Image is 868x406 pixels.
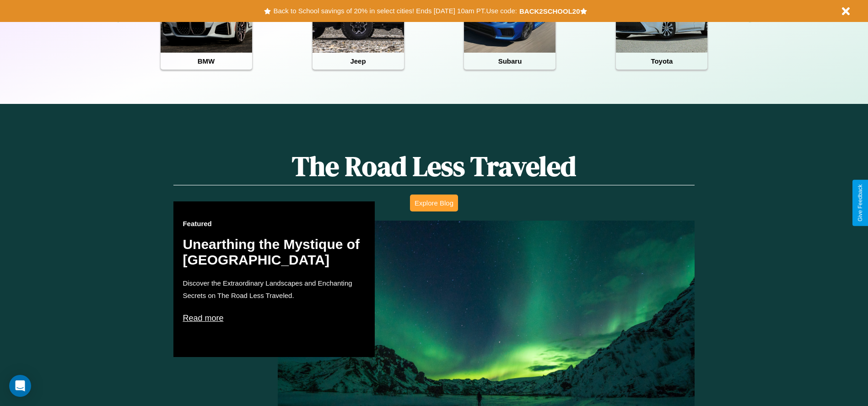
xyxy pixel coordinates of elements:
div: Give Feedback [857,184,863,222]
div: Open Intercom Messenger [9,375,31,397]
button: Explore Blog [410,195,458,211]
p: Read more [183,311,366,325]
h2: Unearthing the Mystique of [GEOGRAPHIC_DATA] [183,237,366,268]
h4: Jeep [313,53,404,70]
p: Discover the Extraordinary Landscapes and Enchanting Secrets on The Road Less Traveled. [183,277,366,302]
h3: Featured [183,220,366,227]
button: Back to School savings of 20% in select cities! Ends [DATE] 10am PT.Use code: [271,5,519,17]
h4: Subaru [464,53,555,70]
h4: BMW [161,53,252,70]
h4: Toyota [616,53,707,70]
b: BACK2SCHOOL20 [519,7,580,15]
h1: The Road Less Traveled [173,147,694,185]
